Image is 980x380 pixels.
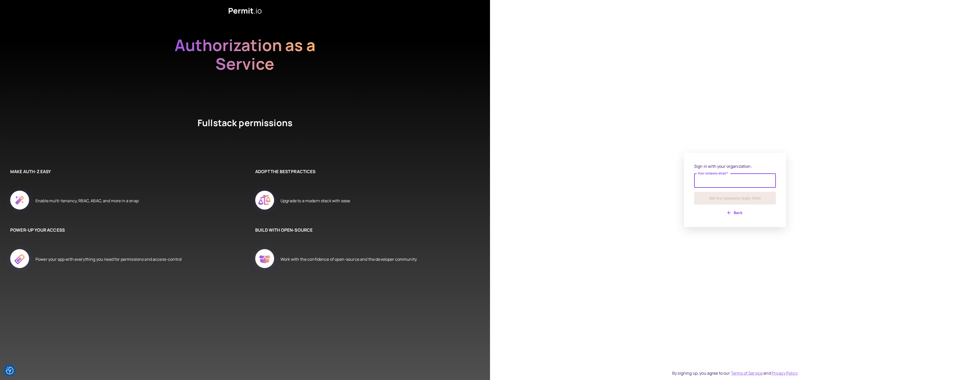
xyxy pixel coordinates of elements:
a: Terms of Service [731,370,763,376]
h2: Authorization as a Service [158,36,332,92]
div: By signing up, you agree to our and [672,370,798,376]
div: Upgrade to a modern stack with ease [280,185,350,217]
div: Enable multi-tenancy, RBAC, ABAC, and more in a snap [35,185,139,217]
h6: MAKE AUTH-Z EASY [10,168,230,175]
button: Get my company login links [694,192,776,205]
p: Sign in with your organization: [694,163,776,169]
button: Back [694,209,776,217]
img: Revisit consent button [6,367,14,374]
label: Your company email [698,171,728,175]
button: Consent Preferences [6,367,14,374]
h4: Fullstack permissions [179,117,311,148]
h6: POWER-UP YOUR ACCESS [10,227,230,233]
h6: ADOPT THE BEST PRACTICES [255,168,475,175]
div: Power your app with everything you need for permissions and access-control [35,243,182,275]
a: Privacy Policy [771,370,798,376]
h6: BUILD WITH OPEN-SOURCE [255,227,475,233]
div: Work with the confidence of open-source and the developer community [280,243,417,275]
